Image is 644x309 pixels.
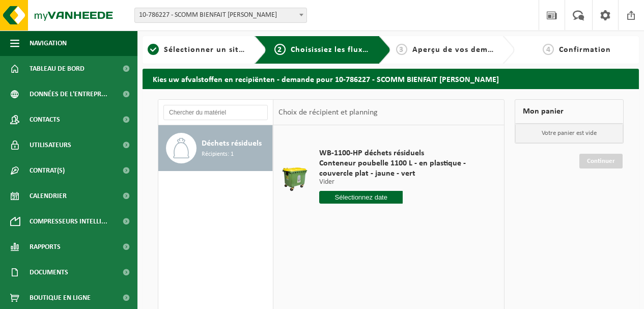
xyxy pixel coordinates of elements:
span: Conteneur poubelle 1100 L - en plastique - couvercle plat - jaune - vert [319,158,486,179]
a: Continuer [579,154,623,168]
p: Vider [319,179,486,186]
a: 1Sélectionner un site ici [148,44,246,56]
span: Déchets résiduels [202,137,262,150]
span: WB-1100-HP déchets résiduels [319,148,486,158]
span: 3 [396,44,407,55]
div: Choix de récipient et planning [273,100,383,125]
span: Contrat(s) [30,158,65,183]
span: 10-786227 - SCOMM BIENFAIT PHILIPPE - LE ROEULX [135,8,306,22]
p: Votre panier est vide [515,124,623,143]
button: Déchets résiduels Récipients: 1 [158,125,273,171]
h2: Kies uw afvalstoffen en recipiënten - demande pour 10-786227 - SCOMM BIENFAIT [PERSON_NAME] [143,69,639,89]
span: Données de l'entrepr... [30,81,107,107]
span: Tableau de bord [30,56,85,81]
span: Documents [30,260,68,285]
span: Choisissiez les flux de déchets et récipients [291,46,460,54]
span: Aperçu de vos demandes [412,46,511,54]
span: Récipients: 1 [202,150,234,159]
span: Navigation [30,31,67,56]
span: Rapports [30,234,61,260]
span: Confirmation [559,46,611,54]
span: 1 [148,44,159,55]
span: 10-786227 - SCOMM BIENFAIT PHILIPPE - LE ROEULX [134,8,307,23]
input: Sélectionnez date [319,191,403,204]
span: Utilisateurs [30,132,71,158]
input: Chercher du matériel [163,105,268,120]
div: Mon panier [515,99,624,124]
span: Sélectionner un site ici [164,46,255,54]
span: Contacts [30,107,60,132]
span: Calendrier [30,183,67,209]
span: 2 [274,44,286,55]
span: Compresseurs intelli... [30,209,107,234]
span: 4 [543,44,554,55]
